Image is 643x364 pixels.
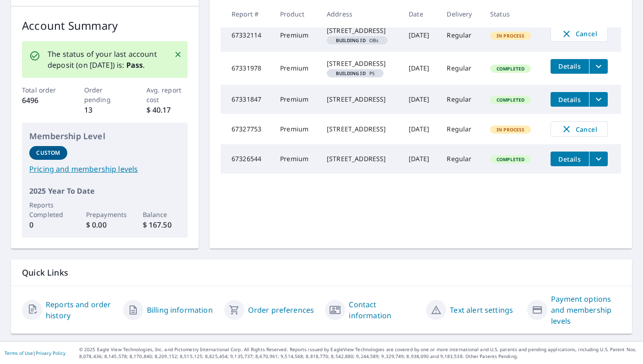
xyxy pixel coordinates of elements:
p: Reports Completed [29,200,67,219]
span: Cancel [560,124,598,135]
td: [DATE] [401,52,439,85]
p: 2025 Year To Date [29,185,180,196]
p: $ 40.17 [146,104,188,115]
button: filesDropdownBtn-67331978 [589,59,608,74]
td: [DATE] [401,19,439,52]
td: 67326544 [221,144,273,174]
p: © 2025 Eagle View Technologies, Inc. and Pictometry International Corp. All Rights Reserved. Repo... [79,346,638,360]
p: Total order [22,85,64,95]
a: Reports and order history [46,299,116,321]
span: PS [330,71,380,76]
td: Regular [439,52,483,85]
span: Details [556,62,584,71]
span: Details [556,155,584,163]
button: Close [172,49,184,60]
p: Avg. report cost [146,85,188,104]
button: filesDropdownBtn-67326544 [589,152,608,166]
td: Premium [273,85,319,114]
p: | [5,350,65,356]
span: Completed [491,156,530,163]
a: Contact information [349,299,419,321]
a: Billing information [147,304,213,315]
td: 67327753 [221,114,273,144]
p: Membership Level [29,130,180,142]
p: Order pending [84,85,126,104]
td: Regular [439,85,483,114]
button: filesDropdownBtn-67331847 [589,92,608,107]
div: [STREET_ADDRESS] [327,125,394,134]
td: Premium [273,144,319,174]
td: [DATE] [401,114,439,144]
span: In Process [491,126,530,133]
span: OBs [330,38,384,43]
em: Building ID [336,71,366,76]
td: 67331978 [221,52,273,85]
p: $ 167.50 [143,219,181,230]
p: Prepayments [86,210,124,219]
div: [STREET_ADDRESS] [327,59,394,68]
td: 67331847 [221,85,273,114]
td: Regular [439,144,483,174]
p: Custom [36,149,60,157]
p: Balance [143,210,181,219]
p: 13 [84,104,126,115]
a: Terms of Use [5,350,33,356]
div: [STREET_ADDRESS] [327,26,394,35]
b: Pass [126,60,143,70]
a: Text alert settings [450,304,513,315]
td: Regular [439,19,483,52]
a: Payment options and membership levels [551,293,621,326]
button: Cancel [551,26,608,42]
span: Completed [491,65,530,72]
button: detailsBtn-67326544 [551,152,589,166]
td: 67332114 [221,19,273,52]
button: detailsBtn-67331847 [551,92,589,107]
p: 6496 [22,95,64,106]
span: Completed [491,97,530,103]
button: detailsBtn-67331978 [551,59,589,74]
span: Cancel [560,28,598,39]
em: Building ID [336,38,366,43]
div: [STREET_ADDRESS] [327,95,394,104]
a: Pricing and membership levels [29,163,180,174]
p: 0 [29,219,67,230]
p: Account Summary [22,17,188,34]
a: Privacy Policy [36,350,65,356]
a: Order preferences [248,304,314,315]
td: [DATE] [401,144,439,174]
span: In Process [491,33,530,39]
td: Regular [439,114,483,144]
td: [DATE] [401,85,439,114]
td: Premium [273,114,319,144]
p: Quick Links [22,267,621,278]
td: Premium [273,19,319,52]
p: $ 0.00 [86,219,124,230]
td: Premium [273,52,319,85]
p: The status of your last account deposit (on [DATE]) is: . [48,49,163,71]
button: Cancel [551,121,608,137]
div: [STREET_ADDRESS] [327,154,394,163]
span: Details [556,95,584,104]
